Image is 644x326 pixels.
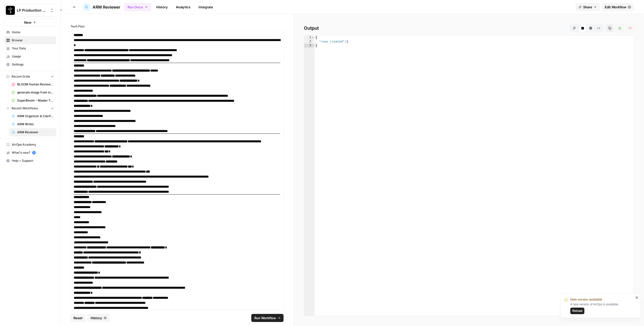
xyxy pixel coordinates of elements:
[12,158,54,163] span: Help + Support
[4,73,56,80] button: Recent Grids
[70,24,284,29] label: Tech Plan
[17,122,54,126] span: ARM Writer
[12,142,54,147] span: AirOps Academy
[4,157,56,165] button: Help + Support
[254,315,276,320] span: Run Workflow
[12,46,54,51] span: Your Data
[70,314,86,322] button: Reset
[88,314,110,322] button: History
[4,149,56,156] div: What's new?
[4,28,56,36] a: Home
[4,4,56,17] button: Workspace: LP Production Workloads
[33,151,34,154] text: 5
[4,36,56,44] a: Browse
[6,6,15,15] img: LP Production Workloads Logo
[9,128,56,136] a: ARM Reviewer
[91,315,102,320] span: History
[304,24,634,32] h2: Output
[24,20,31,25] span: New
[12,62,54,67] span: Settings
[12,106,38,111] span: Recent Workflows
[4,44,56,52] a: Your Data
[17,90,54,95] span: generate image from input image (copyright tests) duplicate Grid
[602,3,634,11] a: Edit Workflow
[9,80,56,88] a: BLOOM Human Review (ver2)
[12,38,54,43] span: Browse
[73,315,83,320] span: Reset
[9,112,56,120] a: ARM Organizer & Clarifier
[17,82,54,87] span: BLOOM Human Review (ver2)
[93,4,120,10] span: ARM Reviewer
[304,36,314,40] div: 1
[83,3,120,11] a: ARM Reviewer
[4,105,56,112] button: Recent Workflows
[572,309,582,313] span: Reload
[153,3,171,11] a: History
[12,30,54,35] span: Home
[17,8,47,13] span: LP Production Workloads
[173,3,193,11] a: Analytics
[12,74,30,79] span: Recent Grids
[570,297,602,302] span: New version available
[4,60,56,69] a: Settings
[17,114,54,118] span: ARM Organizer & Clarifier
[4,52,56,60] a: Usage
[195,3,216,11] a: Integrate
[304,44,314,48] div: 3
[570,308,584,314] button: Reload
[576,3,600,11] button: Share
[9,88,56,96] a: generate image from input image (copyright tests) duplicate Grid
[4,149,56,157] button: What's new? 5
[570,302,634,314] div: A new version of AirOps is available.
[124,3,151,11] button: Run Once
[583,5,592,10] span: Share
[605,5,626,10] span: Edit Workflow
[17,130,54,135] span: ARM Reviewer
[311,36,314,40] span: Toggle code folding, rows 1 through 3
[32,151,36,154] a: 5
[4,141,56,149] a: AirOps Academy
[4,19,56,26] button: New
[9,120,56,128] a: ARM Writer
[251,314,284,322] button: Run Workflow
[304,40,314,44] div: 2
[9,96,56,105] a: SuperBloom - Master Topic List
[12,54,54,59] span: Usage
[635,296,639,300] button: close
[17,98,54,103] span: SuperBloom - Master Topic List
